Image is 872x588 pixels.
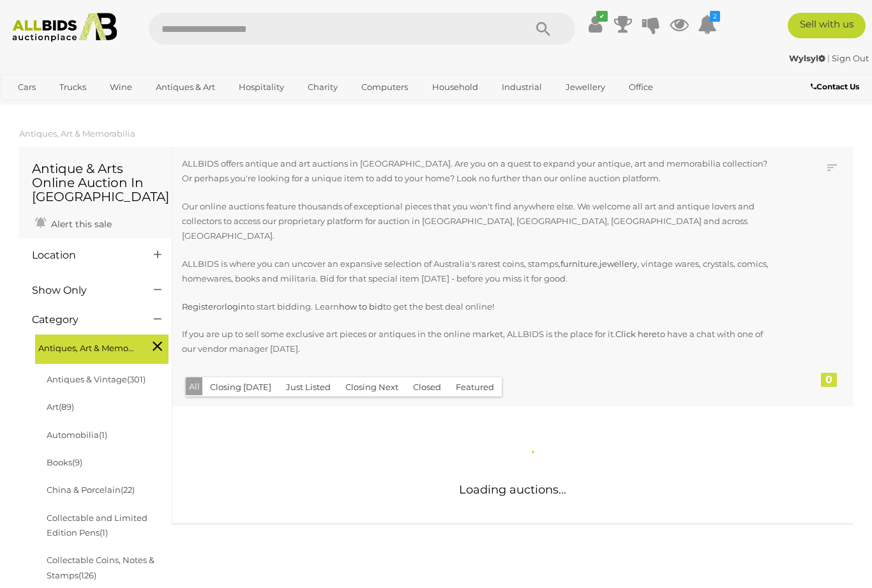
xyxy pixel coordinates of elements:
a: Collectable and Limited Edition Pens(1) [47,513,147,538]
a: jewellery [599,259,637,269]
div: 0 [821,373,837,387]
button: Closed [405,377,449,397]
a: Alert this sale [32,213,115,232]
a: Hospitality [230,77,292,98]
button: Featured [448,377,502,397]
span: (89) [59,402,74,412]
span: (1) [99,430,107,440]
p: If you are up to sell some exclusive art pieces or antiques in the online market, ALLBIDS is the ... [182,327,779,357]
a: Cars [10,77,44,98]
button: Search [511,13,575,45]
a: 2 [698,13,717,36]
a: Contact Us [811,80,862,94]
a: Sports [10,98,52,119]
p: ALLBIDS is where you can uncover an expansive selection of Australia's rarest coins, stamps, , , ... [182,257,779,287]
a: Click here [615,329,657,339]
span: | [827,53,830,63]
span: (301) [127,374,146,384]
a: Industrial [493,77,550,98]
strong: Wylsyl [789,53,825,63]
a: Collectable Coins, Notes & Stamps(126) [47,555,154,580]
a: Jewellery [557,77,613,98]
span: (126) [79,570,96,580]
a: furniture [560,259,598,269]
a: China & Porcelain(22) [47,485,135,495]
a: login [225,301,246,312]
a: ✔ [585,13,605,36]
button: Closing Next [338,377,406,397]
a: Charity [299,77,346,98]
a: Books(9) [47,457,82,467]
b: Contact Us [811,82,859,91]
a: Wine [101,77,140,98]
a: Household [424,77,486,98]
a: Sign Out [832,53,869,63]
span: Antiques, Art & Memorabilia [38,338,134,356]
a: Automobilia(1) [47,430,107,440]
a: Art(89) [47,402,74,412]
p: ALLBIDS offers antique and art auctions in [GEOGRAPHIC_DATA]. Are you on a quest to expand your a... [182,156,779,186]
a: Antiques & Art [147,77,223,98]
p: or to start bidding. Learn to get the best deal online! [182,299,779,314]
a: Wylsyl [789,53,827,63]
span: (22) [121,485,135,495]
span: (1) [100,527,108,538]
span: Alert this sale [48,218,112,230]
a: Antiques & Vintage(301) [47,374,146,384]
h4: Location [32,250,135,261]
i: 2 [710,11,720,22]
a: Computers [353,77,416,98]
h4: Category [32,314,135,326]
h4: Show Only [32,285,135,296]
a: how to bid [339,301,383,312]
span: Loading auctions... [459,483,566,497]
a: Sell with us [788,13,866,38]
button: All [186,377,203,396]
p: Our online auctions feature thousands of exceptional pieces that you won't find anywhere else. We... [182,199,779,244]
span: (9) [72,457,82,467]
a: Register [182,301,216,312]
img: Allbids.com.au [6,13,123,42]
button: Closing [DATE] [202,377,279,397]
i: ✔ [596,11,608,22]
button: Just Listed [278,377,338,397]
a: Trucks [51,77,94,98]
h1: Antique & Arts Online Auction In [GEOGRAPHIC_DATA] [32,162,159,204]
a: [GEOGRAPHIC_DATA] [59,98,167,119]
a: Antiques, Art & Memorabilia [19,128,135,139]
a: Office [620,77,661,98]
